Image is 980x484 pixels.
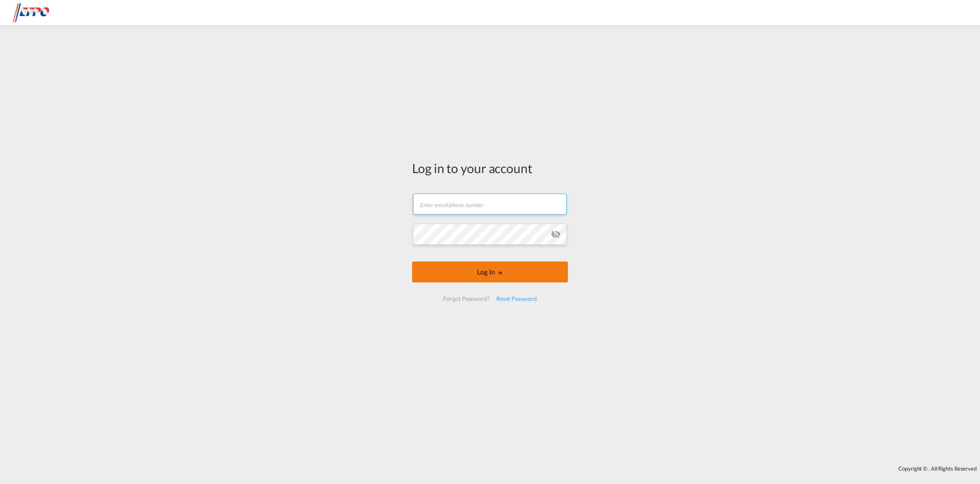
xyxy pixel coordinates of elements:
[440,291,493,306] div: Forgot Password?
[493,291,540,306] div: Reset Password
[412,261,568,282] button: LOGIN
[13,3,69,22] img: d38966e06f5511efa686cdb0e1f57a29.png
[413,194,567,215] input: Enter email/phone number
[412,159,568,177] div: Log in to your account
[551,229,561,239] md-icon: icon-eye-off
